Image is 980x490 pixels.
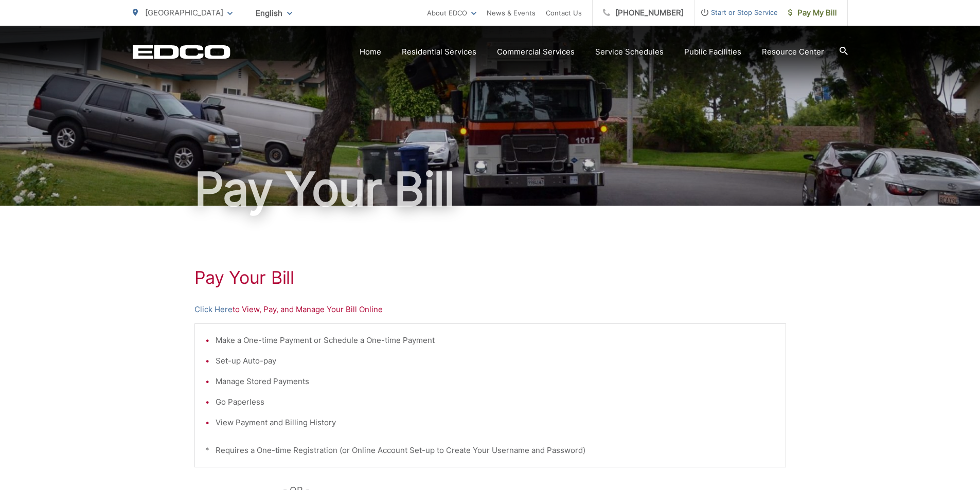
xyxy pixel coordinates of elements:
[487,7,536,19] a: News & Events
[216,355,775,367] li: Set-up Auto-pay
[216,416,775,429] li: View Payment and Billing History
[133,45,230,59] a: EDCD logo. Return to the homepage.
[216,375,775,388] li: Manage Stored Payments
[360,46,381,58] a: Home
[205,444,775,457] p: * Requires a One-time Registration (or Online Account Set-up to Create Your Username and Password)
[762,46,824,58] a: Resource Center
[427,7,476,19] a: About EDCO
[684,46,741,58] a: Public Facilities
[595,46,664,58] a: Service Schedules
[216,334,775,347] li: Make a One-time Payment or Schedule a One-time Payment
[133,164,848,215] h1: Pay Your Bill
[194,267,786,288] h1: Pay Your Bill
[145,8,223,17] span: [GEOGRAPHIC_DATA]
[788,7,837,19] span: Pay My Bill
[497,46,575,58] a: Commercial Services
[194,303,786,316] p: to View, Pay, and Manage Your Bill Online
[402,46,476,58] a: Residential Services
[194,303,233,316] a: Click Here
[546,7,582,19] a: Contact Us
[216,396,775,408] li: Go Paperless
[248,4,300,22] span: English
